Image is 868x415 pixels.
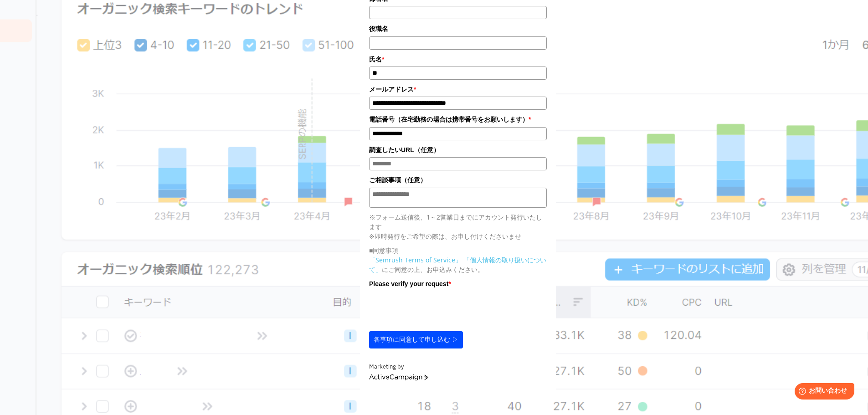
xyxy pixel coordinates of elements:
label: 氏名 [369,54,547,64]
label: 調査したいURL（任意） [369,145,547,155]
p: ■同意事項 [369,246,547,255]
p: にご同意の上、お申込みください。 [369,255,547,274]
iframe: reCAPTCHA [369,291,508,327]
label: メールアドレス [369,84,547,94]
label: Please verify your request [369,279,547,289]
label: 役職名 [369,24,547,34]
label: 電話番号（在宅勤務の場合は携帯番号をお願いします） [369,114,547,124]
a: 「個人情報の取り扱いについて」 [369,256,546,274]
iframe: Help widget launcher [787,379,858,405]
div: Marketing by [369,362,547,372]
p: ※フォーム送信後、1～2営業日までにアカウント発行いたします ※即時発行をご希望の際は、お申し付けくださいませ [369,212,547,241]
a: 「Semrush Terms of Service」 [369,256,462,264]
button: 各事項に同意して申し込む ▷ [369,331,463,348]
label: ご相談事項（任意） [369,175,547,185]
